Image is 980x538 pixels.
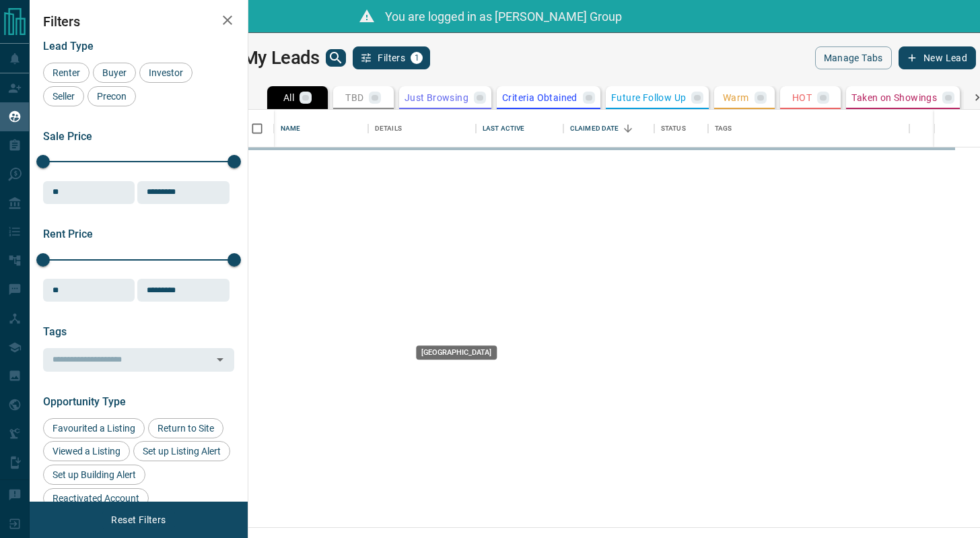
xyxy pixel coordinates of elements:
div: Status [654,110,708,147]
span: Set up Listing Alert [138,446,225,457]
div: Set up Building Alert [43,465,145,485]
p: All [283,93,294,102]
div: Viewed a Listing [43,441,130,461]
div: Renter [43,63,90,83]
div: Claimed Date [570,110,619,147]
div: Investor [139,63,193,83]
button: New Lead [899,46,976,69]
div: Favourited a Listing [43,418,145,438]
div: Reactivated Account [43,488,149,508]
span: Precon [92,91,131,102]
span: Viewed a Listing [48,446,125,457]
span: 1 [412,53,421,63]
span: Sale Price [43,130,92,143]
div: Details [368,110,476,147]
span: Rent Price [43,228,93,240]
span: Reactivated Account [48,493,144,504]
div: Precon [87,86,136,106]
div: Name [274,110,368,147]
p: Just Browsing [405,93,468,102]
div: Status [661,110,686,147]
div: Last Active [483,110,524,147]
span: Set up Building Alert [48,469,141,480]
span: Seller [48,91,79,102]
div: Tags [715,110,732,147]
p: Warm [723,93,749,102]
div: Claimed Date [563,110,654,147]
p: TBD [345,93,363,102]
h1: My Leads [242,47,320,69]
button: Reset Filters [102,508,174,531]
span: Return to Site [153,423,219,434]
span: You are logged in as [PERSON_NAME] Group [385,9,622,24]
p: Future Follow Up [611,93,686,102]
button: search button [326,49,346,67]
h2: Filters [43,13,234,30]
button: Filters1 [353,46,430,69]
span: Renter [48,67,85,78]
button: Sort [619,119,637,138]
p: Criteria Obtained [502,93,577,102]
div: Details [375,110,402,147]
div: Name [281,110,301,147]
span: Favourited a Listing [48,423,140,434]
button: Open [211,350,230,369]
span: Investor [144,67,188,78]
div: Return to Site [148,418,223,438]
div: Tags [708,110,910,147]
div: Last Active [476,110,563,147]
div: Seller [43,86,84,106]
div: Set up Listing Alert [133,441,230,461]
div: Buyer [93,63,136,83]
p: HOT [792,93,812,102]
span: Lead Type [43,40,94,53]
div: [GEOGRAPHIC_DATA] [416,345,497,360]
span: Buyer [98,67,131,78]
button: Manage Tabs [815,46,892,69]
p: Taken on Showings [851,93,937,102]
span: Tags [43,325,67,338]
span: Opportunity Type [43,395,126,408]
